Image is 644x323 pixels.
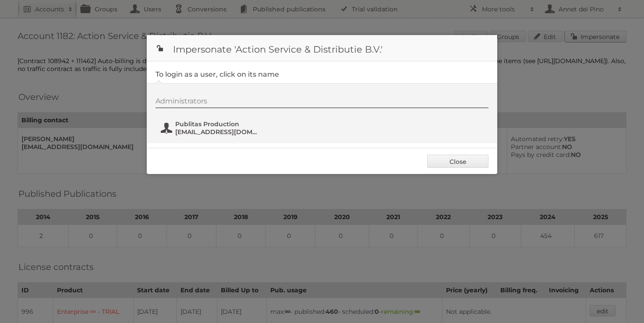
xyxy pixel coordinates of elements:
div: Administrators [156,97,488,108]
h1: Impersonate 'Action Service & Distributie B.V.' [147,35,497,61]
a: Close [427,155,488,168]
button: Publitas Production [EMAIL_ADDRESS][DOMAIN_NAME] [160,119,263,137]
span: Publitas Production [175,120,260,128]
span: [EMAIL_ADDRESS][DOMAIN_NAME] [175,128,260,136]
legend: To login as a user, click on its name [156,70,279,78]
